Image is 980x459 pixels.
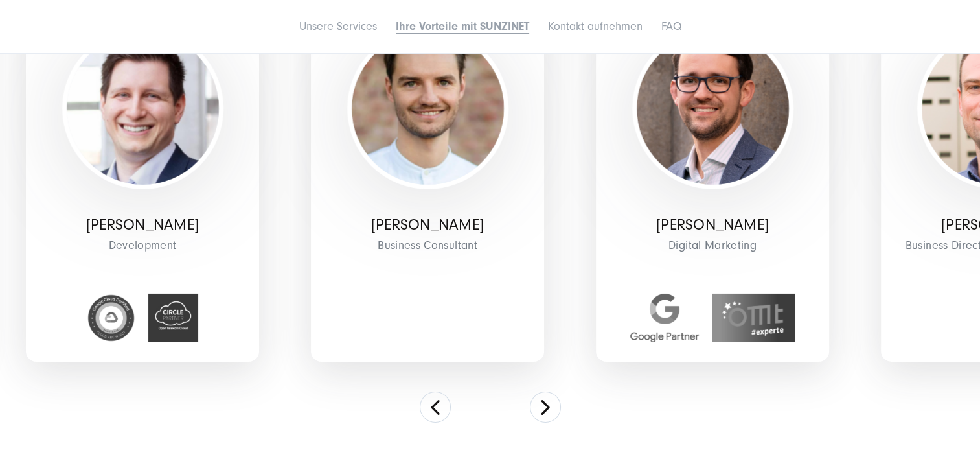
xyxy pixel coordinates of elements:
[148,294,199,342] img: Circle Partner Open Telekom Open Telekom Cloud Logo auf Magenta Hintergrund
[606,235,819,255] span: Digital Marketing
[548,19,643,33] a: Kontakt aufnehmen
[396,19,529,33] a: Ihre Vorteile mit SUNZINET
[352,32,504,185] img: Lars Hartmann
[661,19,681,33] a: FAQ
[321,216,534,235] p: [PERSON_NAME]
[67,32,219,185] img: Kevin Szabò - Knowledge Lead Enterprise Architecture & Senior Developer - SUNZINET
[637,32,789,185] img: Valentin Zehnder - Digital Marketing Consultant - SUNZINET
[606,216,819,235] p: [PERSON_NAME]
[36,235,249,255] span: Development
[712,294,795,342] img: OMT Experte Siegel - Digital Marketing Agentur SUNZINET
[36,216,249,235] p: [PERSON_NAME]
[299,19,377,33] a: Unsere Services
[87,294,135,342] img: google-professional-cloud-architect-digitalagentur-SUNZINET
[321,235,534,255] span: Business Consultant
[630,294,699,342] img: Google Partner Agentur - Digitalagentur für Digital Marketing und Strategie SUNZINET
